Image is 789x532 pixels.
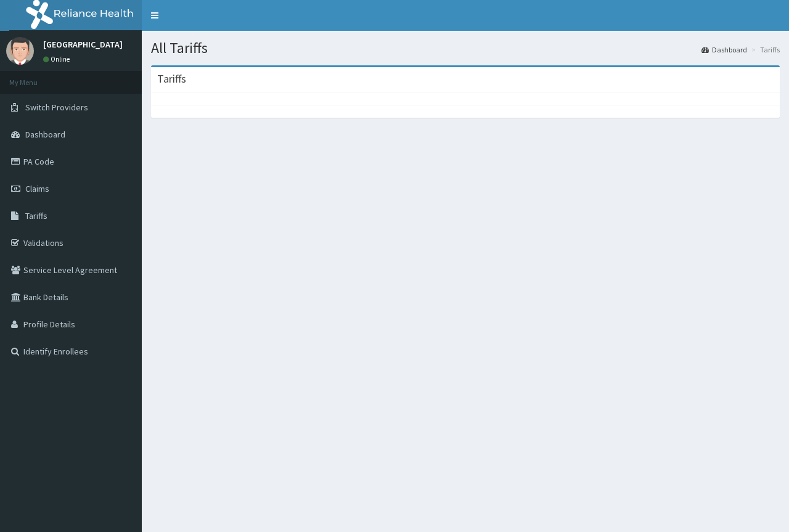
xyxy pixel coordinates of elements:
img: User Image [6,37,34,65]
span: Tariffs [25,210,47,221]
h3: Tariffs [157,73,186,84]
a: Online [43,55,73,63]
span: Dashboard [25,129,65,140]
span: Switch Providers [25,102,88,113]
h1: All Tariffs [151,40,780,56]
p: [GEOGRAPHIC_DATA] [43,40,123,49]
li: Tariffs [748,44,780,55]
span: Claims [25,183,49,194]
a: Dashboard [701,44,747,55]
